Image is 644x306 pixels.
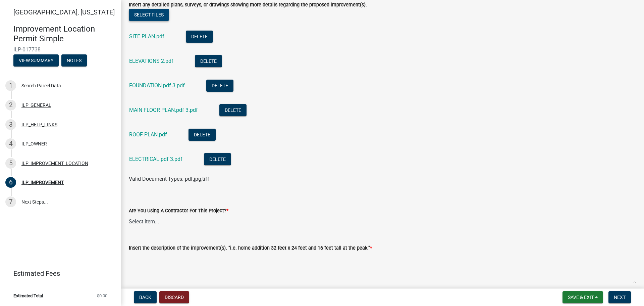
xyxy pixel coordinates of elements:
div: 5 [5,158,16,169]
div: ILP_IMPROVEMENT [21,180,64,185]
label: Are You Using A Contractor For This Project? [129,209,228,213]
div: 2 [5,100,16,111]
span: Save & Exit [568,295,594,300]
div: 1 [5,80,16,91]
button: Back [134,291,157,303]
span: Back [139,295,151,300]
button: View Summary [13,54,59,67]
div: ILP_GENERAL [21,103,51,107]
div: 6 [5,177,16,188]
a: MAIN FLOOR PLAN.pdf 3.pdf [129,107,198,113]
span: Valid Document Types: pdf,jpg,tiff [129,176,209,182]
div: 7 [5,196,16,207]
button: Discard [159,291,189,303]
label: Insert any detailed plans, surveys, or drawings showing more details regarding the proposed impro... [129,3,367,7]
a: ELEVATIONS 2.pdf [129,58,173,64]
wm-modal-confirm: Delete Document [186,34,213,40]
wm-modal-confirm: Delete Document [206,83,233,89]
div: 4 [5,138,16,149]
span: Estimated Total [13,294,43,298]
div: ILP_IMPROVEMENT_LOCATION [21,161,88,166]
a: Estimated Fees [5,267,110,280]
span: [GEOGRAPHIC_DATA], [US_STATE] [13,8,115,16]
h4: Improvement Location Permit Simple [13,24,115,44]
div: 3 [5,119,16,130]
wm-modal-confirm: Delete Document [219,107,247,114]
wm-modal-confirm: Summary [13,58,59,63]
div: ILP_HELP_LINKS [21,122,57,127]
button: Delete [195,55,222,67]
wm-modal-confirm: Delete Document [204,157,231,163]
button: Delete [219,104,247,116]
a: FOUNDATION.pdf 3.pdf [129,82,185,89]
button: Delete [204,153,231,165]
wm-modal-confirm: Delete Document [195,58,222,65]
button: Delete [206,80,233,92]
a: ELECTRICAL.pdf 3.pdf [129,156,182,162]
a: SITE PLAN.pdf [129,33,164,40]
label: Insert the description of the improvement(s). "i.e. home addition 32 feet x 24 feet and 16 feet t... [129,246,372,251]
a: ROOF PLAN.pdf [129,131,167,138]
span: $0.00 [97,294,107,298]
button: Next [608,291,631,303]
button: Select files [129,9,169,21]
div: ILP_OWNER [21,141,47,146]
button: Delete [189,129,216,141]
wm-modal-confirm: Notes [61,58,87,63]
span: Next [614,295,626,300]
span: ILP-017738 [13,46,107,53]
button: Notes [61,54,87,67]
button: Delete [186,31,213,43]
div: Search Parcel Data [21,83,61,88]
button: Save & Exit [562,291,603,303]
wm-modal-confirm: Delete Document [189,132,216,138]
